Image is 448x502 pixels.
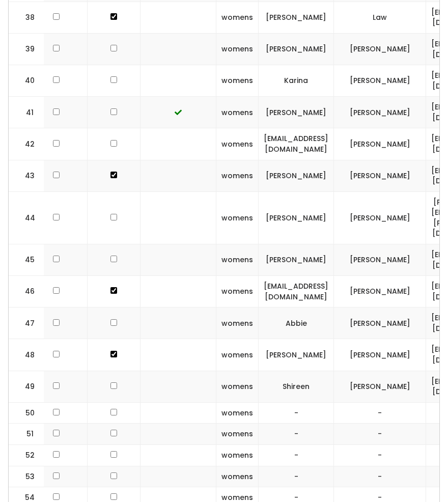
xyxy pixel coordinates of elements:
td: womens [216,402,259,424]
td: [PERSON_NAME] [334,339,426,371]
td: womens [216,128,259,160]
td: 50 [9,402,44,424]
td: 42 [9,128,44,160]
td: 45 [9,244,44,276]
td: - [259,424,334,445]
td: 51 [9,424,44,445]
td: 39 [9,33,44,65]
td: womens [216,444,259,466]
td: [PERSON_NAME] [259,191,334,244]
td: womens [216,160,259,191]
td: - [259,402,334,424]
td: womens [216,244,259,276]
td: womens [216,2,259,33]
td: Law [334,2,426,33]
td: - [259,444,334,466]
td: 47 [9,308,44,339]
td: [EMAIL_ADDRESS][DOMAIN_NAME] [259,128,334,160]
td: womens [216,371,259,402]
td: - [334,466,426,487]
td: [PERSON_NAME] [259,160,334,191]
td: Karina [259,65,334,97]
td: womens [216,276,259,308]
td: [PERSON_NAME] [334,371,426,402]
td: 52 [9,444,44,466]
td: 44 [9,191,44,244]
td: [PERSON_NAME] [334,33,426,65]
td: womens [216,97,259,128]
td: [PERSON_NAME] [259,2,334,33]
td: 53 [9,466,44,487]
td: womens [216,424,259,445]
td: 46 [9,276,44,308]
td: [PERSON_NAME] [334,191,426,244]
td: [PERSON_NAME] [334,244,426,276]
td: [PERSON_NAME] [334,128,426,160]
td: [EMAIL_ADDRESS][DOMAIN_NAME] [259,276,334,308]
td: womens [216,308,259,339]
td: Shireen [259,371,334,402]
td: - [259,466,334,487]
td: [PERSON_NAME] [259,244,334,276]
td: womens [216,339,259,371]
td: [PERSON_NAME] [259,339,334,371]
td: [PERSON_NAME] [259,33,334,65]
td: [PERSON_NAME] [334,308,426,339]
td: - [334,402,426,424]
td: 38 [9,2,44,33]
td: womens [216,65,259,97]
td: 49 [9,371,44,402]
td: [PERSON_NAME] [334,97,426,128]
td: Abbie [259,308,334,339]
td: [PERSON_NAME] [259,97,334,128]
td: - [334,444,426,466]
td: 41 [9,97,44,128]
td: [PERSON_NAME] [334,276,426,308]
td: 48 [9,339,44,371]
td: [PERSON_NAME] [334,160,426,191]
td: womens [216,191,259,244]
td: [PERSON_NAME] [334,65,426,97]
td: womens [216,33,259,65]
td: 40 [9,65,44,97]
td: womens [216,466,259,487]
td: 43 [9,160,44,191]
td: - [334,424,426,445]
